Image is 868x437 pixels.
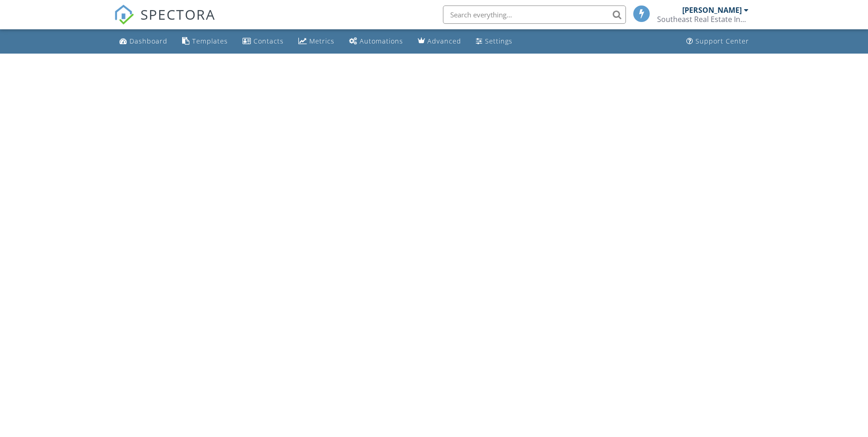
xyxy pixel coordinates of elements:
[129,37,167,45] div: Dashboard
[443,5,626,24] input: Search everything...
[427,37,461,45] div: Advanced
[114,5,134,25] img: The Best Home Inspection Software - Spectora
[472,33,516,50] a: Settings
[414,33,465,50] a: Advanced
[140,5,216,24] span: SPECTORA
[116,33,171,50] a: Dashboard
[485,37,512,45] div: Settings
[657,15,749,24] div: Southeast Real Estate Inspection
[239,33,287,50] a: Contacts
[253,37,284,45] div: Contacts
[309,37,334,45] div: Metrics
[682,5,742,15] div: [PERSON_NAME]
[695,37,749,45] div: Support Center
[683,33,753,50] a: Support Center
[360,37,403,45] div: Automations
[192,37,228,45] div: Templates
[345,33,407,50] a: Automations (Basic)
[178,33,232,50] a: Templates
[114,12,216,32] a: SPECTORA
[295,33,338,50] a: Metrics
